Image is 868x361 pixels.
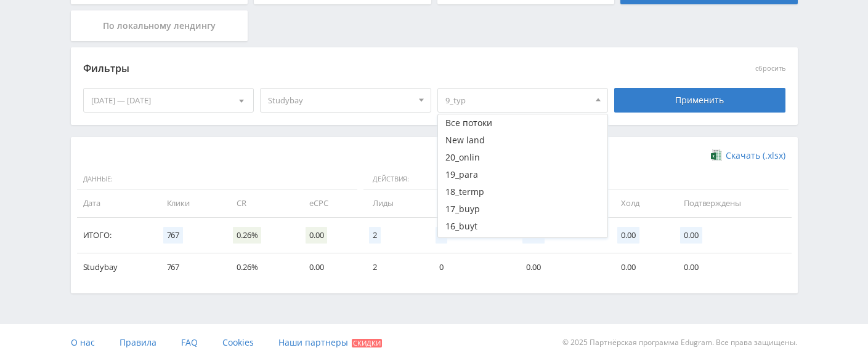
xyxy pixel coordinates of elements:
a: Скачать (.xlsx) [711,149,785,162]
span: Правила [120,336,156,348]
div: По локальному лендингу [71,10,248,41]
a: Cookies [222,324,254,361]
img: xlsx [711,149,721,161]
span: FAQ [181,336,198,348]
td: 0.00 [671,253,791,281]
span: Действия: [363,169,511,190]
td: Подтверждены [671,189,791,217]
div: [DATE] — [DATE] [84,89,254,112]
span: 9_typ [445,89,590,112]
td: Холд [609,189,671,217]
button: 17_buyp [438,200,608,218]
span: Финансы: [517,169,788,190]
td: 0.26% [224,253,297,281]
div: Фильтры [83,60,609,78]
td: Клики [155,189,225,217]
td: 0 [427,253,514,281]
span: 767 [163,227,184,244]
td: Итого: [77,218,155,253]
span: О нас [71,336,95,348]
td: 0.00 [514,253,609,281]
span: 0.00 [680,227,702,244]
td: 0.00 [609,253,671,281]
a: О нас [71,324,95,361]
td: CR [224,189,297,217]
span: Studybay [268,89,412,112]
span: Скидки [352,339,382,347]
button: 19_para [438,166,608,183]
td: eCPC [297,189,360,217]
a: Наши партнеры Скидки [278,324,382,361]
a: Правила [120,324,156,361]
button: 20_onlin [438,149,608,166]
div: Применить [614,88,785,113]
span: 2 [369,227,381,244]
span: 0.00 [617,227,639,244]
button: Все потоки [438,114,608,132]
td: 767 [155,253,225,281]
td: Studybay [77,253,155,281]
span: 0.00 [306,227,327,244]
span: Данные: [77,169,358,190]
td: 2 [360,253,427,281]
td: Продажи [427,189,514,217]
button: сбросить [755,65,785,73]
span: 0 [436,227,447,244]
span: Скачать (.xlsx) [726,151,785,161]
button: New land [438,132,608,149]
button: 16_buyt [438,218,608,235]
td: 0.00 [297,253,360,281]
td: Лиды [360,189,427,217]
button: 18_termp [438,183,608,200]
div: © 2025 Партнёрская программа Edugram. Все права защищены. [440,324,797,361]
span: Наши партнеры [278,336,348,348]
span: 0.26% [233,227,261,244]
td: Дата [77,189,155,217]
span: Cookies [222,336,254,348]
a: FAQ [181,324,198,361]
button: 15_diss [438,235,608,252]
